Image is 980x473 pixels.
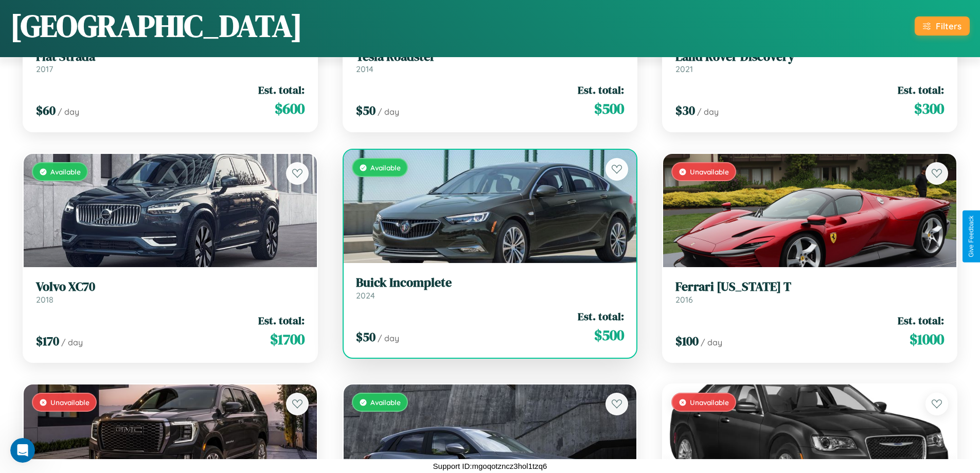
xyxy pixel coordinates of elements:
span: 2014 [356,64,373,74]
h3: Volvo XC70 [36,279,305,294]
a: Buick Incomplete2024 [356,275,625,301]
span: Available [370,398,401,407]
div: Give Feedback [968,216,975,257]
span: $ 500 [594,325,624,345]
span: Est. total: [258,82,305,97]
span: / day [701,337,722,347]
a: Tesla Roadster2014 [356,49,625,75]
a: Land Rover Discovery2021 [675,49,944,75]
span: $ 60 [36,102,56,119]
button: Filters [915,16,970,36]
span: Est. total: [898,82,944,97]
iframe: Intercom live chat [10,438,35,463]
span: $ 50 [356,328,376,345]
span: $ 600 [275,98,305,119]
span: Est. total: [898,313,944,328]
span: Unavailable [50,398,90,407]
a: Ferrari [US_STATE] T2016 [675,279,944,305]
span: $ 100 [675,332,699,349]
span: $ 170 [36,332,59,349]
div: Filters [936,21,961,31]
h1: [GEOGRAPHIC_DATA] [10,5,302,47]
a: Fiat Strada2017 [36,49,305,75]
span: Est. total: [578,82,624,97]
span: Available [370,163,401,172]
span: / day [378,107,399,117]
span: / day [378,333,399,343]
span: / day [697,107,719,117]
span: Unavailable [690,398,729,407]
span: 2017 [36,64,53,74]
p: Support ID: mgoqotzncz3hol1tzq6 [433,459,547,473]
span: 2021 [675,64,693,74]
span: 2024 [356,290,375,301]
span: 2018 [36,294,54,305]
span: Est. total: [578,309,624,324]
span: $ 500 [594,98,624,119]
span: Available [50,167,81,176]
a: Volvo XC702018 [36,279,305,305]
h3: Ferrari [US_STATE] T [675,279,944,294]
span: $ 300 [914,98,944,119]
h3: Buick Incomplete [356,275,625,290]
span: / day [61,337,83,347]
span: 2016 [675,294,693,305]
span: Est. total: [258,313,305,328]
span: $ 1700 [270,329,305,349]
span: $ 1000 [910,329,944,349]
span: / day [58,107,79,117]
span: Unavailable [690,167,729,176]
span: $ 30 [675,102,695,119]
span: $ 50 [356,102,376,119]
